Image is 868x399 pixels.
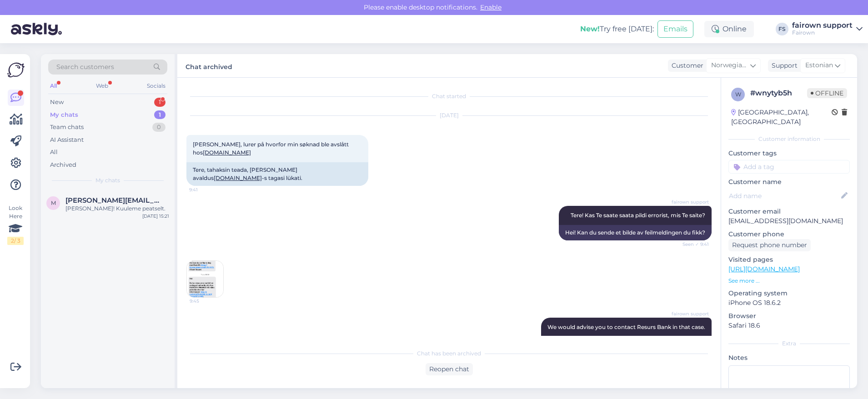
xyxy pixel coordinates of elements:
[152,123,166,132] div: 0
[187,261,223,297] img: Attachment
[7,204,24,245] div: Look Here
[704,21,754,37] div: Online
[728,298,850,308] p: iPhone OS 18.6.2
[672,310,709,317] span: fairown support
[559,225,712,240] div: Hei! Kan du sende et bilde av feilmeldingen du fikk?
[50,148,58,157] div: All
[711,60,748,70] span: Norwegian Bokmål
[547,324,705,330] span: We would advise you to contact Resurs Bank in that case.
[792,29,853,36] div: Fairown
[728,289,850,298] p: Operating system
[807,88,847,98] span: Offline
[56,62,114,72] span: Search customers
[7,61,25,79] img: Askly Logo
[792,22,853,29] div: fairown support
[65,204,169,213] div: [PERSON_NAME]! Kuuleme peatselt.
[189,186,223,193] span: 9:41
[186,92,712,100] div: Chat started
[580,25,600,33] b: New!
[95,176,120,185] span: My chats
[776,23,788,35] div: FS
[675,241,709,248] span: Seen ✓ 9:41
[154,110,166,120] div: 1
[728,216,850,226] p: [EMAIL_ADDRESS][DOMAIN_NAME]
[50,135,84,145] div: AI Assistant
[728,239,811,251] div: Request phone number
[426,363,473,375] div: Reopen chat
[728,277,850,285] p: See more ...
[65,196,160,204] span: maria.veberson@gmail.com
[94,80,110,92] div: Web
[186,162,368,186] div: Tere, tahaksin teada, [PERSON_NAME] avaldus -s tagasi lükati.
[193,141,350,156] span: [PERSON_NAME], lurer på hvorfor min søknad ble avslått hos
[145,80,167,92] div: Socials
[657,20,693,38] button: Emails
[728,177,850,187] p: Customer name
[7,237,24,245] div: 2 / 3
[417,349,481,358] span: Chat has been archived
[735,91,741,98] span: w
[186,60,232,72] label: Chat archived
[728,255,850,264] p: Visited pages
[50,160,76,170] div: Archived
[668,61,703,70] div: Customer
[477,3,504,11] span: Enable
[805,60,833,70] span: Estonian
[48,80,59,92] div: All
[728,311,850,321] p: Browser
[729,191,839,201] input: Add name
[728,339,850,348] div: Extra
[51,199,56,206] span: m
[728,265,800,273] a: [URL][DOMAIN_NAME]
[672,199,709,205] span: fairown support
[154,98,166,107] div: 1
[728,149,850,158] p: Customer tags
[50,123,84,132] div: Team chats
[580,24,654,35] div: Try free [DATE]:
[186,111,712,120] div: [DATE]
[728,321,850,330] p: Safari 18.6
[768,61,798,70] div: Support
[728,160,850,174] input: Add a tag
[792,22,863,36] a: fairown supportFairown
[142,213,169,219] div: [DATE] 15:21
[50,110,78,120] div: My chats
[571,212,705,219] span: Tere! Kas Te saate saata pildi errorist, mis Te saite?
[731,108,832,127] div: [GEOGRAPHIC_DATA], [GEOGRAPHIC_DATA]
[728,353,850,363] p: Notes
[214,175,262,181] a: [DOMAIN_NAME]
[190,298,224,304] span: 9:45
[728,135,850,143] div: Customer information
[203,149,251,156] a: [DOMAIN_NAME]
[50,98,64,107] div: New
[728,229,850,239] p: Customer phone
[728,207,850,216] p: Customer email
[750,88,807,99] div: # wnytyb5h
